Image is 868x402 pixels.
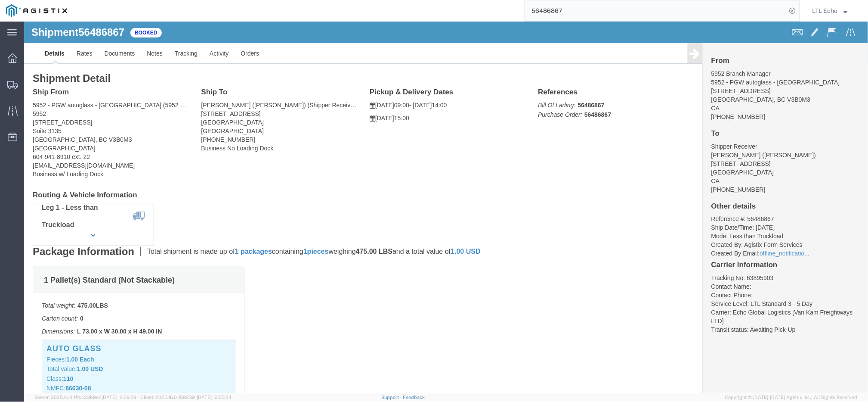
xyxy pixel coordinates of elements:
[24,22,868,393] iframe: FS Legacy Container
[812,6,856,16] button: LTL Echo
[725,394,858,401] span: Copyright © [DATE]-[DATE] Agistix Inc., All Rights Reserved
[403,395,425,400] a: Feedback
[140,395,232,400] span: Client: 2025.16.0-1592391
[197,395,232,400] span: [DATE] 12:25:34
[525,0,787,21] input: Search for shipment number, reference number
[102,395,136,400] span: [DATE] 12:29:29
[382,395,403,400] a: Support
[34,395,136,400] span: Server: 2025.16.0-1ffcc23b9e2
[6,4,67,17] img: logo
[812,6,838,16] span: LTL Echo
